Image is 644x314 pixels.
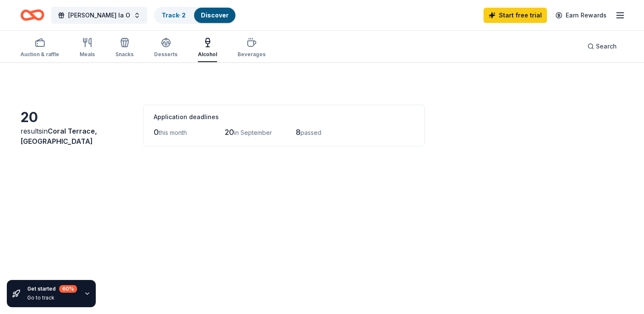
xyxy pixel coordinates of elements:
div: Beverages [238,51,266,58]
div: 60 % [59,285,77,293]
div: Meals [80,51,95,58]
div: Auction & raffle [20,51,59,58]
button: Desserts [154,34,177,62]
span: Coral Terrace, [GEOGRAPHIC_DATA] [20,127,97,146]
div: Go to track [27,294,77,301]
button: Beverages [238,34,266,62]
span: 0 [154,128,159,137]
span: in September [234,129,272,136]
div: Alcohol [198,51,217,58]
button: Auction & raffle [20,34,59,62]
div: Snacks [115,51,134,58]
div: Desserts [154,51,177,58]
div: 20 [20,109,133,126]
a: Track· 2 [162,11,186,19]
span: passed [301,129,321,136]
button: Snacks [115,34,134,62]
a: Start free trial [484,8,547,23]
a: Discover [201,11,229,19]
span: [PERSON_NAME] la O [68,10,130,20]
span: in [20,127,97,146]
span: Search [596,41,617,51]
span: 8 [296,128,301,137]
a: Home [20,5,44,25]
button: [PERSON_NAME] la O [51,7,147,24]
div: Get started [27,285,77,293]
span: 20 [225,128,234,137]
span: this month [159,129,187,136]
div: Application deadlines [154,112,414,122]
button: Search [581,38,624,55]
div: results [20,126,133,146]
a: Earn Rewards [550,8,612,23]
button: Alcohol [198,34,217,62]
button: Meals [80,34,95,62]
button: Track· 2Discover [154,7,236,24]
